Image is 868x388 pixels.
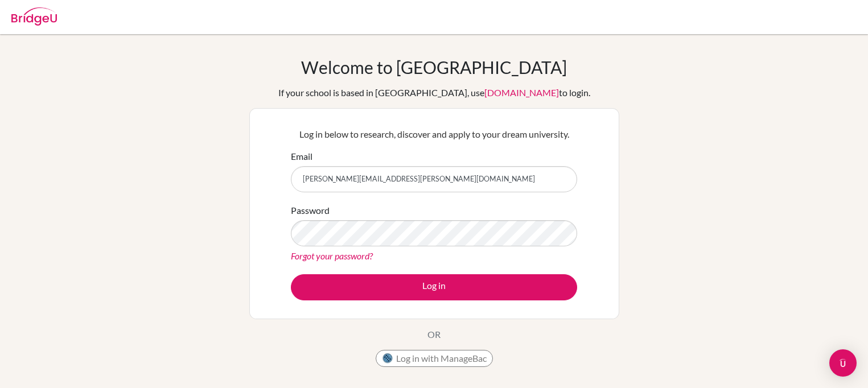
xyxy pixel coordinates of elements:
[291,127,577,141] p: Log in below to research, discover and apply to your dream university.
[291,150,312,163] label: Email
[376,350,493,367] button: Log in with ManageBac
[291,250,373,261] a: Forgot your password?
[278,86,590,100] div: If your school is based in [GEOGRAPHIC_DATA], use to login.
[829,349,857,377] div: Open Intercom Messenger
[427,328,441,341] p: OR
[11,7,57,26] img: Bridge-U
[291,274,577,300] button: Log in
[291,204,330,217] label: Password
[301,57,567,77] h1: Welcome to [GEOGRAPHIC_DATA]
[484,87,559,98] a: [DOMAIN_NAME]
